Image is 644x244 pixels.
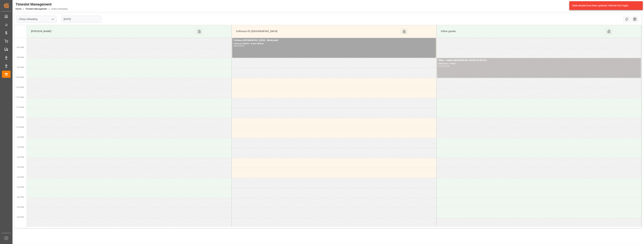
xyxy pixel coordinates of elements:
[17,156,24,158] span: 2:00 PM
[17,146,24,148] span: 1:30 PM
[572,4,638,7] div: Table details have been updated. Refresh the Page!.
[16,2,68,7] div: Timeslot Management
[17,46,24,48] span: 8:30 AM
[17,56,24,58] span: 9:00 AM
[16,8,21,10] a: Home
[17,166,24,168] span: 2:30 PM
[16,106,24,108] span: 11:30 AM
[439,65,444,67] div: 09:00
[439,28,605,35] div: Other goods
[17,196,24,198] span: 4:00 PM
[17,136,24,138] span: 1:00 PM
[17,66,24,68] span: 9:30 AM
[16,96,24,98] span: 11:00 AM
[444,65,444,67] div: -
[239,45,245,47] div: 09:00
[16,126,24,128] span: 12:30 PM
[17,16,56,22] input: Type to search/select
[17,186,24,188] span: 3:30 PM
[30,28,196,35] div: [PERSON_NAME]
[17,176,24,178] span: 3:00 PM
[17,206,24,208] span: 4:30 PM
[235,28,400,35] div: Cofresco PL/[GEOGRAPHIC_DATA]
[439,59,639,62] div: Other - melitta [GEOGRAPHIC_DATA] 45758195
[234,42,434,45] div: Delivery#:489842 - Plate#:489842
[61,16,101,22] input: DD-MM-YYYY
[444,65,449,67] div: 10:00
[239,45,239,47] div: -
[25,8,47,10] a: Timeslot Management
[234,39,434,42] div: Cofresco [GEOGRAPHIC_DATA] - Mielczarek
[50,16,55,22] button: open menu
[234,45,239,47] div: 08:00
[439,62,639,65] div: Delivery#:x - Plate#:
[16,86,24,88] span: 10:30 AM
[16,76,24,78] span: 10:00 AM
[16,116,24,118] span: 12:00 PM
[17,216,24,218] span: 5:00 PM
